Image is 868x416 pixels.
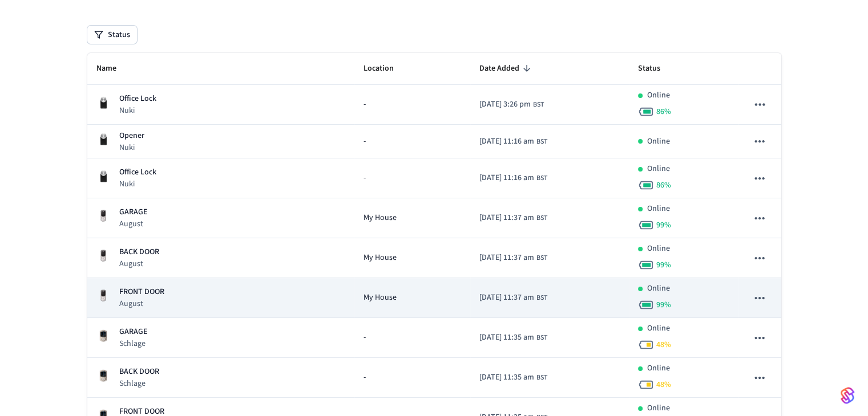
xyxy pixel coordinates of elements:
[96,132,110,146] img: Nuki Smart Lock 3.0 Pro Black, Front
[96,96,110,109] img: Nuki Smart Lock 3.0 Pro Black, Front
[647,243,670,255] p: Online
[364,136,366,148] span: -
[479,60,534,78] span: Date Added
[119,93,156,105] p: Office Lock
[119,246,159,258] p: BACK DOOR
[647,203,670,215] p: Online
[119,105,156,116] p: Nuki
[479,292,534,304] span: [DATE] 11:37 am
[479,332,547,344] div: Europe/London
[364,292,397,304] span: My House
[119,258,159,270] p: August
[647,323,670,335] p: Online
[119,338,147,349] p: Schlage
[841,386,854,405] img: SeamLogoGradient.69752ec5.svg
[656,299,671,311] span: 99 %
[536,333,547,343] span: BST
[479,136,547,148] div: Europe/London
[119,378,159,389] p: Schlage
[647,136,670,148] p: Online
[119,326,147,338] p: GARAGE
[536,137,547,147] span: BST
[656,379,671,390] span: 48 %
[647,163,670,175] p: Online
[119,218,147,230] p: August
[647,89,670,101] p: Online
[647,402,670,414] p: Online
[479,372,547,384] div: Europe/London
[364,252,397,264] span: My House
[479,99,544,111] div: Europe/London
[96,209,110,223] img: Yale Assure Touchscreen Wifi Smart Lock, Satin Nickel, Front
[656,219,671,231] span: 99 %
[96,329,110,342] img: Schlage Sense Smart Deadbolt with Camelot Trim, Front
[647,283,670,295] p: Online
[479,332,534,344] span: [DATE] 11:35 am
[119,286,164,298] p: FRONT DOOR
[364,99,366,111] span: -
[479,292,547,304] div: Europe/London
[536,373,547,383] span: BST
[364,332,366,344] span: -
[96,249,110,263] img: Yale Assure Touchscreen Wifi Smart Lock, Satin Nickel, Front
[96,169,110,183] img: Nuki Smart Lock 3.0 Pro Black, Front
[119,298,164,309] p: August
[536,293,547,303] span: BST
[656,106,671,117] span: 86 %
[119,142,144,153] p: Nuki
[479,252,547,264] div: Europe/London
[656,339,671,350] span: 48 %
[479,372,534,384] span: [DATE] 11:35 am
[364,212,397,224] span: My House
[479,172,534,184] span: [DATE] 11:16 am
[96,60,131,78] span: Name
[533,100,544,110] span: BST
[479,172,547,184] div: Europe/London
[647,362,670,374] p: Online
[119,206,147,218] p: GARAGE
[479,136,534,148] span: [DATE] 11:16 am
[96,289,110,303] img: Yale Assure Touchscreen Wifi Smart Lock, Satin Nickel, Front
[479,212,547,224] div: Europe/London
[364,60,409,78] span: Location
[364,372,366,384] span: -
[479,212,534,224] span: [DATE] 11:37 am
[119,166,156,178] p: Office Lock
[656,180,671,191] span: 86 %
[536,213,547,223] span: BST
[87,26,137,44] button: Status
[479,252,534,264] span: [DATE] 11:37 am
[119,178,156,190] p: Nuki
[119,366,159,378] p: BACK DOOR
[479,99,531,111] span: [DATE] 3:26 pm
[119,130,144,142] p: Opener
[536,173,547,183] span: BST
[364,172,366,184] span: -
[656,259,671,271] span: 99 %
[536,253,547,263] span: BST
[96,369,110,382] img: Schlage Sense Smart Deadbolt with Camelot Trim, Front
[638,60,675,78] span: Status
